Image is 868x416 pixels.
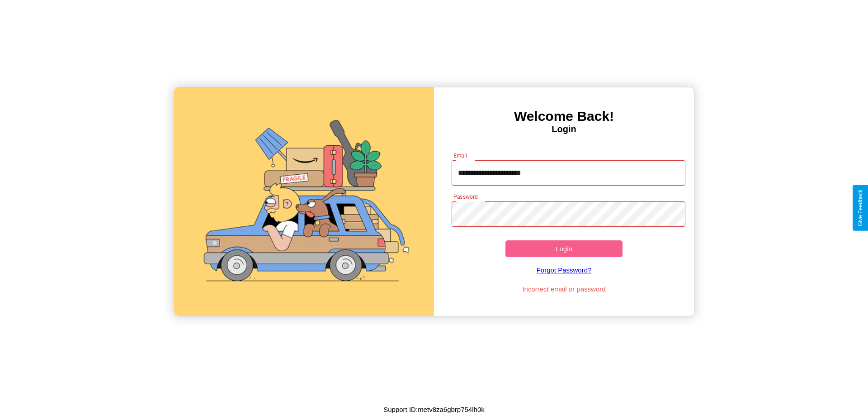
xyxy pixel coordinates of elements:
[434,109,694,124] h3: Welcome Back!
[447,257,681,283] a: Forgot Password?
[453,193,477,201] label: Password
[505,240,623,257] button: Login
[857,190,863,226] div: Give Feedback
[383,403,484,416] p: Support ID: metv8za6gbrp754lh0k
[453,152,467,159] label: Email
[434,124,694,134] h4: Login
[174,87,434,316] img: gif
[447,283,681,295] p: Incorrect email or password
